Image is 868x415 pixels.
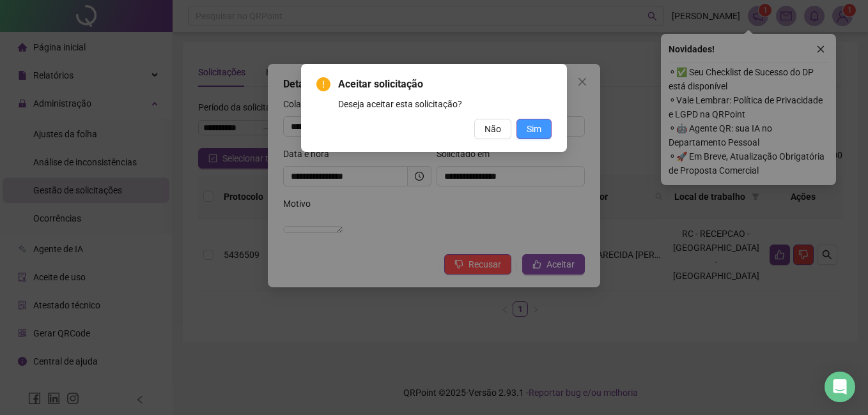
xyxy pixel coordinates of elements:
[474,119,511,139] button: Não
[338,97,552,111] div: Deseja aceitar esta solicitação?
[825,372,855,402] div: Open Intercom Messenger
[338,77,552,92] span: Aceitar solicitação
[516,119,552,139] button: Sim
[316,77,330,91] span: exclamation-circle
[527,122,541,136] span: Sim
[484,122,501,136] span: Não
